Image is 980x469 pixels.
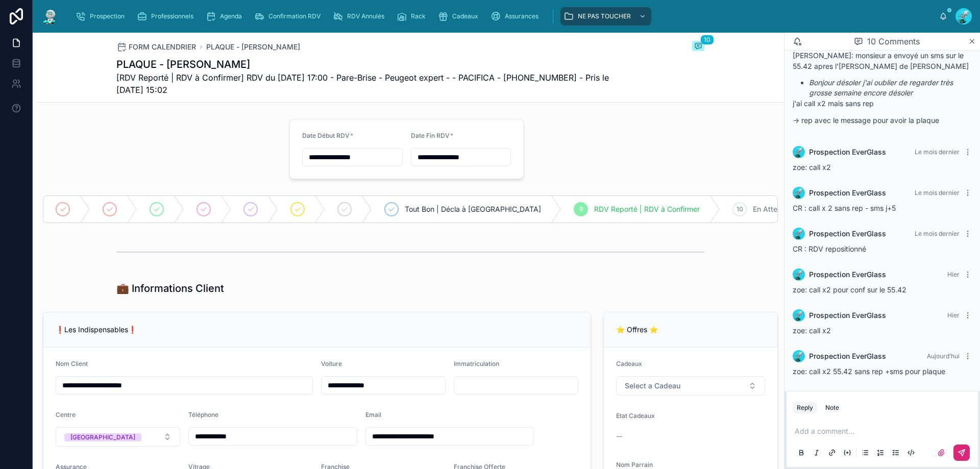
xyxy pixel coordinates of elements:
span: Email [365,411,381,418]
span: Immatriculation [454,360,499,367]
span: Nom Client [56,360,88,367]
a: FORM CALENDRIER [116,42,196,52]
h1: PLAQUE - [PERSON_NAME] [116,57,628,71]
span: NE PAS TOUCHER [578,12,631,20]
span: Le mois dernier [915,230,960,237]
span: Hier [947,270,960,278]
p: -> rep avec le message pour avoir la plaque [793,115,972,126]
a: Assurances [487,7,546,26]
span: Assurances [505,12,538,20]
span: En Attente de Paiement [753,204,832,214]
span: zoe: call x2 55.42 sans rep +sms pour plaque [793,367,945,376]
span: Prospection EverGlass [809,351,886,361]
span: 9 [579,205,583,213]
span: Le mois dernier [915,148,960,156]
span: [RDV Reporté | RDV à Confirmer] RDV du [DATE] 17:00 - Pare-Brise - Peugeot expert - - PACIFICA - ... [116,71,628,96]
a: Cadeaux [435,7,485,26]
span: Rack [411,12,426,20]
span: Prospection EverGlass [809,310,886,320]
button: 10 [692,41,704,53]
span: Professionnels [151,12,193,20]
span: Agenda [220,12,242,20]
div: Note [825,404,839,412]
span: Voiture [321,360,342,367]
span: RDV Reporté | RDV à Confirmer [594,204,700,214]
span: 10 [700,35,714,45]
div: [GEOGRAPHIC_DATA] [70,433,135,441]
span: Prospection [90,12,125,20]
span: 10 Comments [867,35,920,47]
span: zoe: call x2 [793,163,831,171]
a: Professionnels [134,7,201,26]
span: CR : call x 2 sans rep - sms j+5 [793,204,896,212]
span: -- [616,431,622,441]
span: Prospection EverGlass [809,188,886,198]
span: Cadeaux [452,12,478,20]
a: NE PAS TOUCHER [560,7,651,26]
a: PLAQUE - [PERSON_NAME] [206,42,300,52]
div: scrollable content [67,5,939,28]
em: Bonjour désoler j'ai oublier de regarder très grosse semaine encore désoler [809,78,953,97]
span: Prospection EverGlass [809,229,886,239]
span: Aujourd’hui [927,352,960,360]
span: ❗Les Indispensables❗ [56,325,137,334]
span: ⭐ Offres ⭐ [616,325,658,334]
span: RDV Annulés [347,12,384,20]
span: Date Début RDV [302,132,350,139]
p: j'ai call x2 mais sans rep [793,98,972,109]
p: [PERSON_NAME]: monsieur a envoyé un sms sur le 55.42 apres l'[PERSON_NAME] de [PERSON_NAME] [793,50,972,71]
span: CR : RDV repositionné [793,244,866,253]
span: Hier [947,311,960,319]
h1: 💼 Informations Client [116,281,224,295]
span: Centre [56,411,76,418]
button: Select Button [56,427,180,447]
span: zoe: call x2 [793,326,831,335]
span: Tout Bon | Décla à [GEOGRAPHIC_DATA] [405,204,541,214]
button: Reply [793,402,817,414]
span: Date Fin RDV [411,132,450,139]
a: Rack [394,7,433,26]
span: 10 [737,205,743,213]
button: Select Button [616,376,765,396]
button: Note [821,402,843,414]
a: Prospection [72,7,132,26]
span: Etat Cadeaux [616,412,655,419]
img: App logo [41,8,59,24]
span: Prospection EverGlass [809,147,886,157]
span: Confirmation RDV [268,12,321,20]
span: FORM CALENDRIER [129,42,196,52]
span: Cadeaux [616,360,642,367]
a: Agenda [203,7,249,26]
span: zoe: call x2 pour conf sur le 55.42 [793,285,906,294]
span: Le mois dernier [915,189,960,196]
span: Nom Parrain [616,461,653,468]
span: Téléphone [188,411,218,418]
a: RDV Annulés [330,7,391,26]
span: Prospection EverGlass [809,269,886,280]
a: Confirmation RDV [251,7,328,26]
span: Select a Cadeau [625,381,680,391]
